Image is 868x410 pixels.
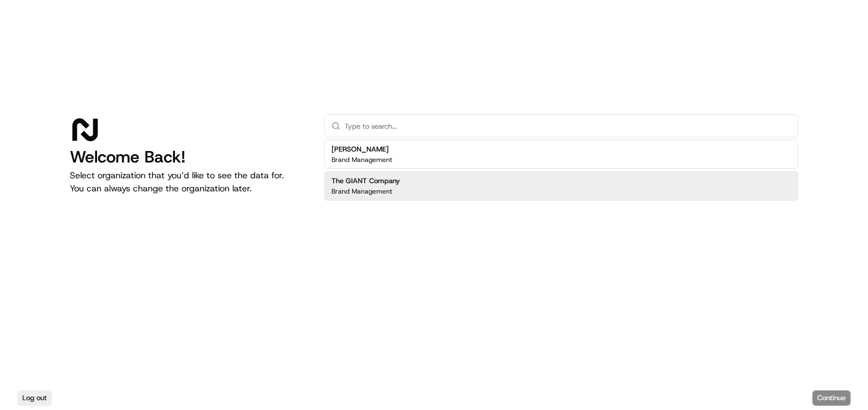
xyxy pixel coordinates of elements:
p: Brand Management [331,155,392,164]
input: Type to search... [345,115,791,137]
h2: [PERSON_NAME] [331,144,392,154]
button: Log out [17,390,52,406]
div: Suggestions [324,137,798,203]
h1: Welcome Back! [70,147,307,167]
p: Select organization that you’d like to see the data for. You can always change the organization l... [70,169,307,195]
h2: The GIANT Company [331,176,400,186]
p: Brand Management [331,187,392,196]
